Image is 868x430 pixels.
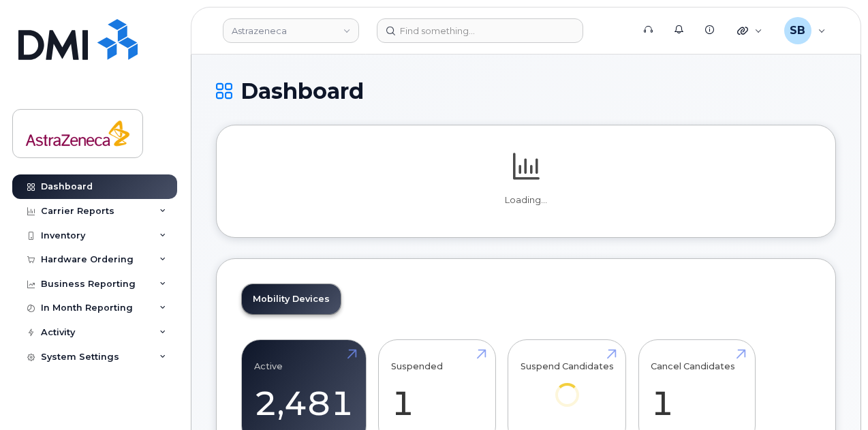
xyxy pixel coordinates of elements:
[521,348,614,426] a: Suspend Candidates
[242,284,341,314] a: Mobility Devices
[216,79,836,103] h1: Dashboard
[241,194,811,206] p: Loading...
